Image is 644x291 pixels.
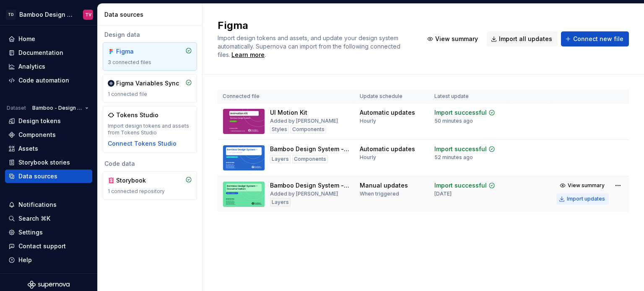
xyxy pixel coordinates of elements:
div: Notifications [18,201,57,209]
a: Data sources [5,170,92,183]
div: Help [18,256,32,264]
div: Data sources [18,172,57,180]
div: Components [291,125,326,134]
button: Help [5,253,92,267]
div: Styles [270,125,289,134]
span: Import all updates [499,35,552,43]
div: Bamboo Design System - Components [270,145,350,153]
div: Layers [270,155,291,163]
div: Home [18,35,35,43]
div: [DATE] [434,191,452,197]
div: Storybook [116,176,156,185]
div: Assets [18,144,38,153]
span: View summary [568,182,605,189]
button: Notifications [5,198,92,211]
div: 1 connected file [108,91,192,98]
div: Hourly [360,118,376,124]
h2: Figma [218,19,413,32]
a: Analytics [5,60,92,73]
div: Bamboo Design System [19,10,73,19]
div: Analytics [18,62,45,71]
button: Contact support [5,239,92,253]
a: Figma3 connected files [103,42,197,71]
div: Figma [116,47,156,56]
th: Update schedule [355,90,430,103]
div: 52 minutes ago [434,154,473,161]
button: Import all updates [487,31,558,46]
button: Connect new file [561,31,629,46]
button: TDBamboo Design SystemTV [2,5,96,23]
a: Design tokens [5,114,92,128]
a: Storybook1 connected repository [103,171,197,200]
svg: Supernova Logo [28,281,70,289]
th: Latest update [429,90,509,103]
a: Storybook stories [5,156,92,169]
button: View summary [423,31,483,46]
a: Learn more [231,51,265,59]
div: Import successful [434,145,487,153]
div: Components [18,131,56,139]
a: Tokens StudioImport design tokens and assets from Tokens StudioConnect Tokens Studio [103,106,197,153]
div: When triggered [360,191,399,197]
div: Added by [PERSON_NAME] [270,191,338,197]
span: . [230,52,266,58]
div: TV [85,11,91,18]
a: Figma Variables Sync1 connected file [103,74,197,103]
div: Design data [103,31,197,39]
div: Figma Variables Sync [116,79,179,88]
span: Bamboo - Design System [32,105,82,111]
div: Design tokens [18,117,61,125]
div: Automatic updates [360,108,415,117]
div: Manual updates [360,181,408,190]
span: Import design tokens and assets, and update your design system automatically. Supernova can impor... [218,34,402,58]
div: 3 connected files [108,59,192,66]
div: Code data [103,160,197,168]
div: Hourly [360,154,376,161]
div: Contact support [18,242,66,250]
div: Search ⌘K [18,214,50,223]
span: Connect new file [573,35,623,43]
div: Import design tokens and assets from Tokens Studio [108,123,192,136]
div: 50 minutes ago [434,118,473,124]
div: Added by [PERSON_NAME] [270,118,338,124]
div: Layers [270,198,291,206]
div: Code automation [18,76,69,85]
a: Components [5,128,92,142]
button: Search ⌘K [5,212,92,225]
div: Import updates [567,196,605,202]
div: Bamboo Design System - Documentation [270,181,350,190]
div: Documentation [18,49,63,57]
div: Data sources [104,10,199,19]
a: Assets [5,142,92,155]
th: Connected file [218,90,355,103]
div: UI Motion Kit [270,108,307,117]
div: Storybook stories [18,158,70,167]
a: Code automation [5,74,92,87]
a: Settings [5,226,92,239]
div: Dataset [7,105,26,111]
div: Import successful [434,108,487,117]
span: View summary [435,35,478,43]
button: Bamboo - Design System [29,102,92,114]
div: Tokens Studio [116,111,158,119]
button: Connect Tokens Studio [108,139,177,148]
div: 1 connected repository [108,188,192,195]
a: Documentation [5,46,92,59]
div: Automatic updates [360,145,415,153]
button: View summary [556,180,609,191]
button: Import updates [556,193,609,205]
div: Settings [18,228,43,237]
a: Home [5,32,92,46]
div: TD [6,10,16,20]
div: Import successful [434,181,487,190]
div: Components [292,155,328,163]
